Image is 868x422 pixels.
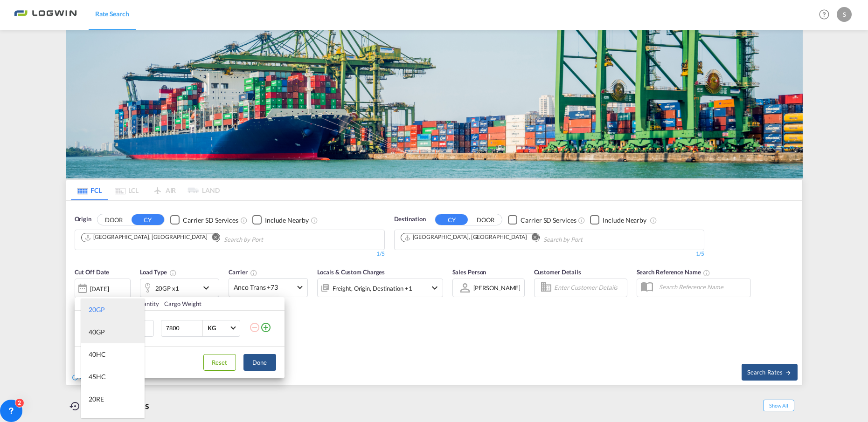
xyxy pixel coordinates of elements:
div: 20GP [89,305,105,314]
div: 40GP [89,327,105,337]
div: 40HC [89,350,106,359]
div: 45HC [89,372,106,381]
div: 20RE [89,395,104,404]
